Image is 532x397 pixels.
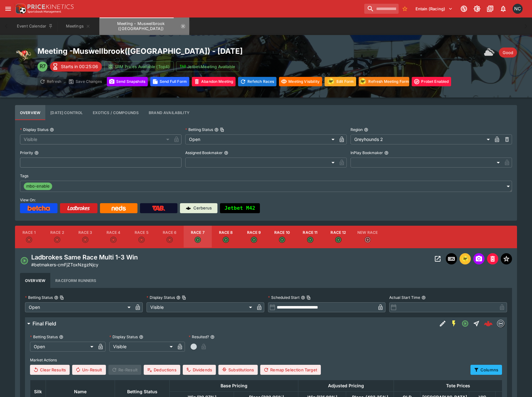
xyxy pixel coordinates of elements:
p: Resulted? [189,334,209,339]
button: Final FieldEdit DetailSGM EnabledOpenStraight1d3d13ef-98f2-4565-8281-20d2af66b9f8betmakers [25,317,507,330]
button: Set all events in meeting to specified visibility [279,77,322,86]
div: basic tabs example [20,273,512,288]
button: Open [460,318,471,329]
p: Priority [20,150,33,155]
svg: Open [20,256,29,265]
button: Base meeting details [15,105,45,120]
button: Toggle ProBet for every event in this meeting [412,77,451,86]
button: Race 4 [99,226,127,248]
div: Greyhounds 2 [351,134,492,144]
p: Scheduled Start [268,295,300,300]
button: Edit Detail [437,318,448,329]
button: open drawer [2,3,14,14]
img: overcast.png [484,46,496,59]
span: View On: [20,198,36,202]
button: Overview [20,273,50,288]
button: Straight [471,318,482,329]
button: Open Event [432,253,443,264]
div: Nick Conway [513,4,523,14]
button: Toggle light/dark mode [471,3,483,14]
button: Remap Selection Target [260,365,321,375]
svg: Open [195,237,201,243]
svg: Open [461,320,469,327]
svg: Open [223,237,229,243]
label: Market Actions [30,355,502,365]
button: Connected to PK [458,3,470,14]
img: jetbet-logo.svg [180,63,186,70]
button: Race 8 [212,226,240,248]
svg: Open [307,237,313,243]
a: 1d3d13ef-98f2-4565-8281-20d2af66b9f8 [482,317,495,330]
button: Jetbet Meeting Available [176,61,239,72]
button: Send Snapshots [107,77,148,86]
th: Base Pricing [170,380,298,392]
p: Display Status [109,334,138,339]
button: Copy To Clipboard [220,128,224,132]
p: Betting Status [30,334,58,339]
button: Nick Conway [511,2,525,16]
button: InPlay Bookmaker [384,151,389,155]
p: Tags [20,173,28,178]
div: Visible [109,342,175,352]
svg: Open [251,237,257,243]
th: Tote Prices [394,380,522,392]
p: Cerberus [193,205,212,211]
img: PriceKinetics [27,4,74,9]
button: Priority [34,151,39,155]
img: Cerberus [186,206,191,211]
button: Resulted? [210,335,215,339]
button: Meeting - Muswellbrook (AUS) [99,18,189,35]
img: Sportsbook Management [27,10,61,13]
button: racingform [460,253,471,264]
div: Visible [147,302,254,312]
button: Refresh Meeting Form [359,77,409,86]
span: Send Snapshot [473,253,485,264]
p: Copy To Clipboard [31,261,98,268]
div: Track Condition: Good [499,48,517,58]
button: Scheduled StartCopy To Clipboard [301,295,305,300]
img: logo-cerberus--red.svg [484,319,493,328]
button: Un-Result [72,365,106,375]
div: Open [25,302,133,312]
div: 1d3d13ef-98f2-4565-8281-20d2af66b9f8 [484,319,493,328]
p: Starts in 00:25:06 [61,63,98,70]
img: racingform.png [326,78,335,85]
svg: Closed [110,237,117,243]
button: No Bookmarks [400,4,410,14]
button: Jetbet M42 [220,203,260,213]
div: racingform [326,77,335,86]
button: Deductions [144,365,180,375]
img: Betcha [27,206,50,211]
button: Inplay [446,253,457,264]
button: Race 3 [71,226,99,248]
button: View and edit meeting dividends and compounds. [88,105,144,120]
button: Columns [470,365,502,375]
button: Race 7 [184,226,212,248]
button: Configure brand availability for the meeting [144,105,195,120]
button: Mark all events in meeting as closed and abandoned. [192,77,236,86]
p: Betting Status [25,295,53,300]
p: InPlay Bookmaker [351,150,383,155]
p: Region [351,127,363,132]
button: Send Full Form [150,77,189,86]
button: Race 12 [324,226,352,248]
input: search [364,4,399,14]
svg: Closed [82,237,88,243]
button: Betting StatusCopy To Clipboard [214,128,219,132]
a: Cerberus [180,203,217,213]
button: Configure each race specific details at once [45,105,88,120]
button: Select Tenant [412,4,456,14]
svg: Closed [26,237,32,243]
button: Display StatusCopy To Clipboard [176,295,181,300]
img: racingform.png [358,78,367,85]
span: Mark an event as closed and abandoned. [487,255,498,261]
p: Display Status [147,295,175,300]
svg: Closed [54,237,60,243]
button: Raceform Runners [50,273,101,288]
button: Actual Start Time [421,295,426,300]
div: Weather: Overcast [484,46,496,59]
span: Good [499,50,517,56]
button: Race 1 [15,226,43,248]
button: SGM Enabled [448,318,460,329]
img: Neds [112,206,126,211]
